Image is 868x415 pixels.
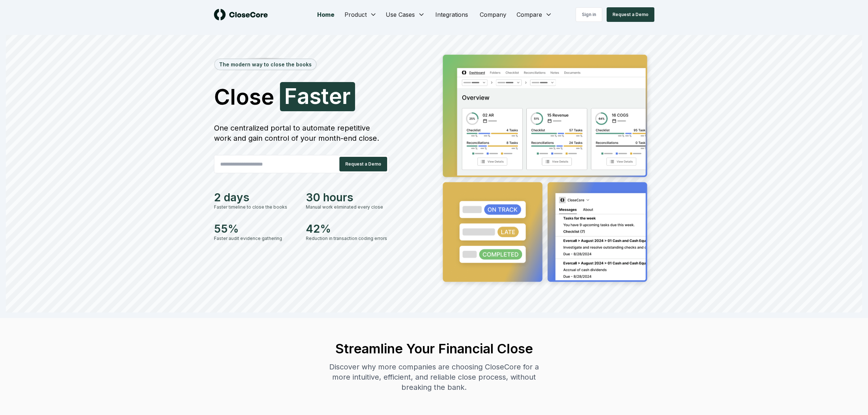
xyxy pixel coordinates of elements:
[345,10,367,19] span: Product
[214,235,297,242] div: Faster audit evidence gathering
[214,9,268,20] img: logo
[214,86,274,108] span: Close
[215,59,316,70] div: The modern way to close the books
[306,235,389,242] div: Reduction in transaction coding errors
[576,7,602,22] a: Sign in
[437,50,654,290] img: Jumbotron
[323,362,546,392] div: Discover why more companies are choosing CloseCore for a more intuitive, efficient, and reliable ...
[512,7,557,22] button: Compare
[517,10,542,19] span: Compare
[340,7,381,22] button: Product
[284,85,297,107] span: F
[474,7,512,22] a: Company
[329,85,342,107] span: e
[386,10,415,19] span: Use Cases
[306,222,389,235] div: 42%
[306,191,389,204] div: 30 hours
[310,85,321,107] span: s
[214,204,297,210] div: Faster timeline to close the books
[214,123,389,143] div: One centralized portal to automate repetitive work and gain control of your month-end close.
[429,7,474,22] a: Integrations
[323,341,546,356] h2: Streamline Your Financial Close
[214,222,297,235] div: 55%
[339,157,387,171] button: Request a Demo
[311,7,340,22] a: Home
[214,191,297,204] div: 2 days
[381,7,429,22] button: Use Cases
[321,85,329,107] span: t
[297,85,310,107] span: a
[607,7,654,22] button: Request a Demo
[342,85,351,107] span: r
[306,204,389,210] div: Manual work eliminated every close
